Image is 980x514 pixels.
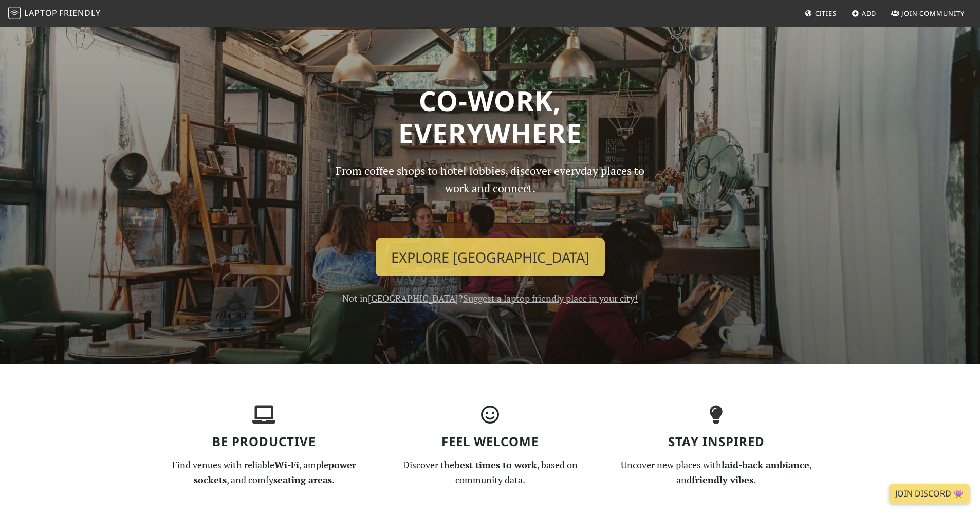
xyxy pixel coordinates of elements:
[887,4,969,23] a: Join Community
[24,7,58,19] span: Laptop
[463,292,638,304] a: Suggest a laptop friendly place in your city!
[722,458,809,471] strong: laid-back ambiance
[847,4,881,23] a: Add
[157,457,371,487] p: Find venues with reliable , ample , and comfy .
[889,484,970,504] a: Join Discord 👾
[815,9,837,18] span: Cities
[862,9,877,18] span: Add
[327,162,654,230] p: From coffee shops to hotel lobbies, discover everyday places to work and connect.
[157,434,371,449] h3: Be Productive
[368,292,458,304] a: [GEOGRAPHIC_DATA]
[801,4,841,23] a: Cities
[157,84,823,150] h1: Co-work, Everywhere
[383,434,597,449] h3: Feel Welcome
[454,458,537,471] strong: best times to work
[8,7,21,19] img: LaptopFriendly
[8,5,101,23] a: LaptopFriendly LaptopFriendly
[609,457,823,487] p: Uncover new places with , and .
[376,238,605,277] a: Explore [GEOGRAPHIC_DATA]
[273,473,332,486] strong: seating areas
[342,292,638,304] span: Not in ?
[609,434,823,449] h3: Stay Inspired
[383,457,597,487] p: Discover the , based on community data.
[194,458,356,486] strong: power sockets
[692,473,753,486] strong: friendly vibes
[59,7,100,19] span: Friendly
[274,458,299,471] strong: Wi-Fi
[901,9,965,18] span: Join Community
